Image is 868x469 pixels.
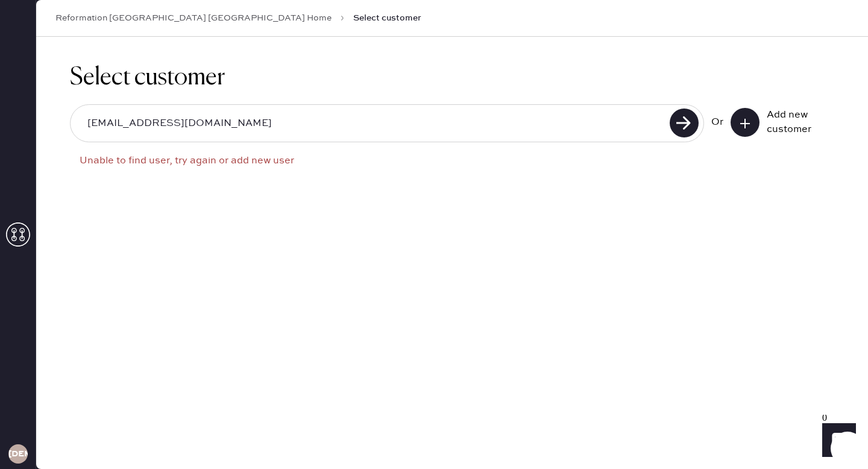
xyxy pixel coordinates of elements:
h1: Select customer [70,63,834,92]
div: Or [711,115,723,130]
a: Reformation [GEOGRAPHIC_DATA] [GEOGRAPHIC_DATA] Home [55,12,332,24]
div: Unable to find user, try again or add new user [80,154,704,168]
iframe: Front Chat [811,415,863,467]
h3: [DEMOGRAPHIC_DATA] [8,450,28,458]
div: Add new customer [767,108,827,137]
span: Select customer [353,12,421,24]
input: Search by email or phone number [78,110,666,137]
